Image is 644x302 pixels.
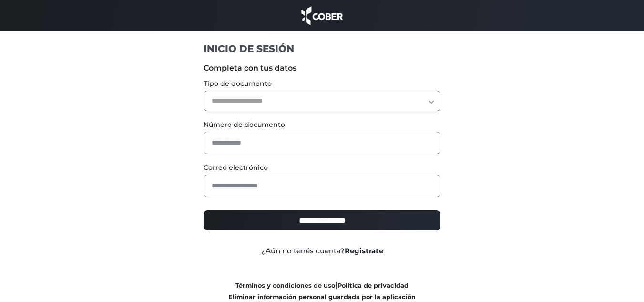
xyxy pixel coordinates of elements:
[337,282,409,289] a: Política de privacidad
[204,79,440,89] label: Tipo de documento
[345,246,383,255] a: Registrate
[204,163,440,173] label: Correo electrónico
[196,246,448,257] div: ¿Aún no tenés cuenta?
[204,62,440,74] label: Completa con tus datos
[228,293,416,301] a: Eliminar información personal guardada por la aplicación
[204,120,440,130] label: Número de documento
[299,5,346,26] img: cober_marca.png
[204,42,440,55] h1: INICIO DE SESIÓN
[235,282,335,289] a: Términos y condiciones de uso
